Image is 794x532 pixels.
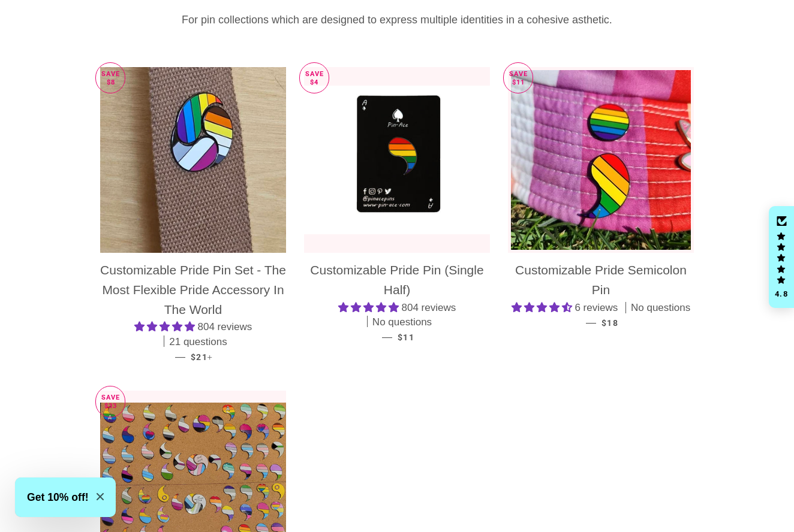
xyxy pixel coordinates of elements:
[504,63,533,93] p: Save $11
[100,253,286,373] a: Customizable Pride Pin Set - The Most Flexible Pride Accessory In The World 4.83 stars 804 review...
[134,321,198,332] span: 4.83 stars
[586,317,596,328] span: —
[401,302,456,313] span: 804 reviews
[601,318,618,328] span: $18
[300,63,329,93] p: Save $4
[304,253,490,353] a: Customizable Pride Pin (Single Half) 4.83 stars 804 reviews No questions — $11
[338,302,402,313] span: 4.83 stars
[631,301,690,315] span: No questions
[515,263,687,297] span: Customizable Pride Semicolon Pin
[382,331,392,343] span: —
[96,386,125,417] p: Save $33
[191,352,213,362] span: $21
[175,351,185,362] span: —
[198,321,252,332] span: 804 reviews
[769,206,794,308] div: Click to open Judge.me floating reviews tab
[508,253,694,339] a: Customizable Pride Semicolon Pin 4.67 stars 6 reviews No questions — $18
[372,315,432,330] span: No questions
[96,63,125,93] p: Save $8
[398,332,414,342] span: $11
[100,263,286,316] span: Customizable Pride Pin Set - The Most Flexible Pride Accessory In The World
[310,263,483,297] span: Customizable Pride Pin (Single Half)
[774,290,789,298] div: 4.8
[169,335,227,349] span: 21 questions
[512,302,575,313] span: 4.67 stars
[575,302,618,313] span: 6 reviews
